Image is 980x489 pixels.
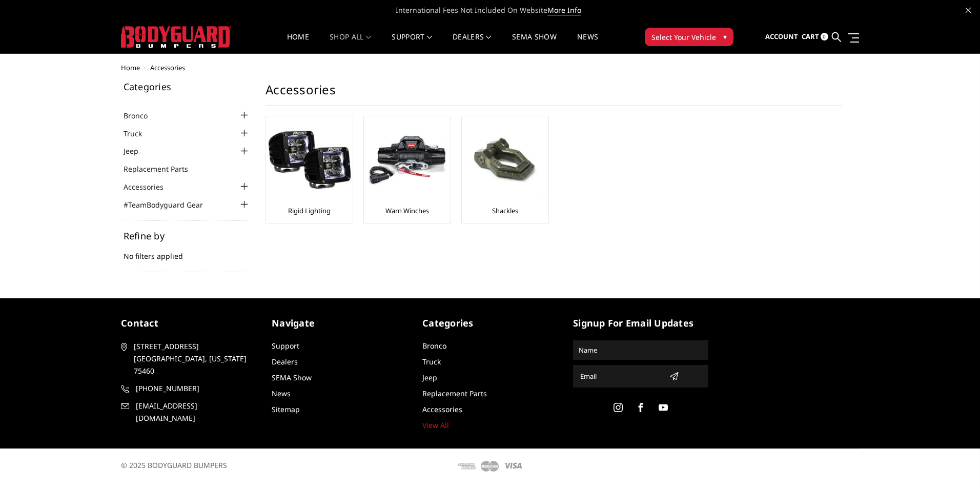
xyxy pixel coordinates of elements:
[765,32,798,41] span: Account
[651,32,716,43] span: Select Your Vehicle
[272,404,300,414] a: Sitemap
[272,389,291,398] a: News
[645,28,733,46] button: Select Your Vehicle
[453,33,492,53] a: Dealers
[287,33,309,53] a: Home
[422,389,487,398] a: Replacement Parts
[121,26,231,48] img: BODYGUARD BUMPERS
[272,316,407,330] h5: Navigate
[422,357,441,366] a: Truck
[272,341,299,351] a: Support
[492,206,518,215] a: Shackles
[422,404,462,414] a: Accessories
[422,373,437,382] a: Jeep
[392,33,432,53] a: Support
[124,231,251,272] div: No filters applied
[124,164,201,174] a: Replacement Parts
[802,23,828,51] a: Cart 0
[573,316,708,330] h5: signup for email updates
[136,400,255,424] span: [EMAIL_ADDRESS][DOMAIN_NAME]
[266,82,842,106] h1: Accessories
[136,382,255,395] span: [PHONE_NUMBER]
[121,460,227,470] span: © 2025 BODYGUARD BUMPERS
[121,316,256,330] h5: contact
[121,400,256,424] a: [EMAIL_ADDRESS][DOMAIN_NAME]
[547,5,581,15] a: More Info
[821,33,828,40] span: 0
[422,316,558,330] h5: Categories
[723,31,727,42] span: ▾
[330,33,371,53] a: shop all
[272,357,298,366] a: Dealers
[802,32,819,41] span: Cart
[124,128,155,139] a: Truck
[576,368,665,384] input: Email
[288,206,331,215] a: Rigid Lighting
[124,110,160,121] a: Bronco
[765,23,798,51] a: Account
[124,181,176,192] a: Accessories
[422,420,449,430] a: View All
[575,342,707,358] input: Name
[385,206,429,215] a: Warn Winches
[134,340,253,377] span: [STREET_ADDRESS] [GEOGRAPHIC_DATA], [US_STATE] 75460
[577,33,598,53] a: News
[124,231,251,240] h5: Refine by
[124,199,216,210] a: #TeamBodyguard Gear
[422,341,446,351] a: Bronco
[512,33,557,53] a: SEMA Show
[150,63,185,72] span: Accessories
[121,63,140,72] a: Home
[124,82,251,91] h5: Categories
[121,382,256,395] a: [PHONE_NUMBER]
[124,146,151,156] a: Jeep
[272,373,312,382] a: SEMA Show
